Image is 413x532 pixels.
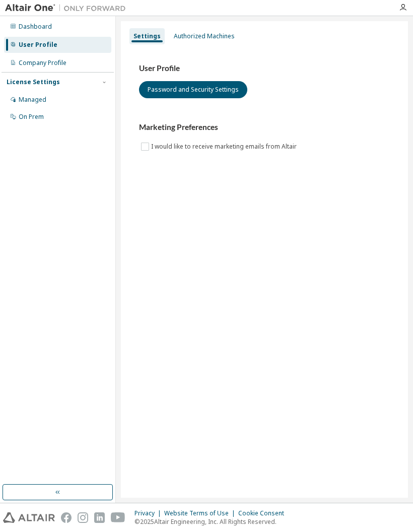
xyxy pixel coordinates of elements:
h3: User Profile [139,63,390,74]
button: Password and Security Settings [139,81,247,98]
img: linkedin.svg [94,512,105,523]
div: User Profile [19,41,57,49]
img: altair_logo.svg [3,512,55,523]
div: Company Profile [19,59,66,67]
div: License Settings [7,78,60,86]
h3: Marketing Preferences [139,122,390,132]
img: instagram.svg [78,512,88,523]
img: Altair One [5,3,131,13]
div: Privacy [134,509,164,517]
div: Authorized Machines [174,32,235,40]
div: Dashboard [19,23,52,31]
div: Cookie Consent [238,509,290,517]
div: Settings [133,32,161,40]
img: youtube.svg [111,512,125,523]
div: On Prem [19,113,44,121]
div: Managed [19,96,46,104]
img: facebook.svg [61,512,72,523]
label: I would like to receive marketing emails from Altair [151,141,299,153]
div: Website Terms of Use [164,509,238,517]
p: © 2025 Altair Engineering, Inc. All Rights Reserved. [134,517,290,526]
